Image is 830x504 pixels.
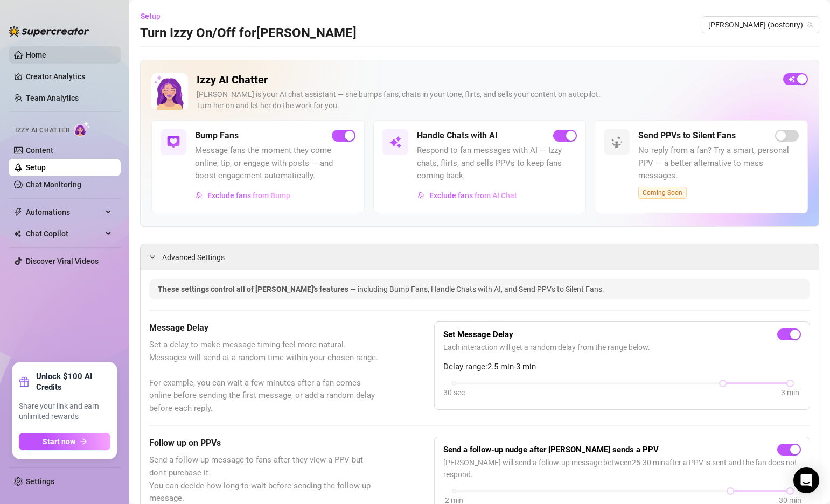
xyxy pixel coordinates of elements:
[26,477,54,486] a: Settings
[149,251,162,263] div: expanded
[26,225,102,242] span: Chat Copilot
[149,321,380,334] h5: Message Delay
[610,136,623,149] img: svg%3e
[207,191,290,200] span: Exclude fans from Bump
[26,146,53,155] a: Content
[417,129,498,142] h5: Handle Chats with AI
[140,25,357,42] h3: Turn Izzy On/Off for [PERSON_NAME]
[162,251,225,263] span: Advanced Settings
[36,371,110,393] strong: Unlock $100 AI Credits
[140,8,169,25] button: Setup
[443,387,465,398] div: 30 sec
[443,330,513,339] strong: Set Message Delay
[350,285,604,293] span: — including Bump Fans, Handle Chats with AI, and Send PPVs to Silent Fans.
[151,73,188,110] img: Izzy AI Chatter
[389,136,402,149] img: svg%3e
[196,192,203,199] img: svg%3e
[443,341,801,353] span: Each interaction will get a random delay from the range below.
[15,125,69,136] span: Izzy AI Chatter
[149,254,156,260] span: expanded
[197,89,775,111] div: [PERSON_NAME] is your AI chat assistant — she bumps fans, chats in your tone, flirts, and sells y...
[443,361,801,374] span: Delay range: 2.5 min - 3 min
[19,401,110,422] span: Share your link and earn unlimited rewards
[141,12,161,20] span: Setup
[14,230,21,237] img: Chat Copilot
[26,94,79,102] a: Team Analytics
[167,136,180,149] img: svg%3e
[417,144,577,183] span: Respond to fan messages with AI — Izzy chats, flirts, and sells PPVs to keep fans coming back.
[9,26,89,37] img: logo-BBDzfeDw.svg
[807,22,813,28] span: team
[638,187,687,199] span: Coming Soon
[195,129,239,142] h5: Bump Fans
[26,257,99,265] a: Discover Viral Videos
[26,204,102,221] span: Automations
[74,121,90,137] img: AI Chatter
[19,433,110,450] button: Start nowarrow-right
[26,68,112,85] a: Creator Analytics
[43,437,75,446] span: Start now
[708,17,813,33] span: Ryan (bostonry)
[638,144,799,183] span: No reply from a fan? Try a smart, personal PPV — a better alternative to mass messages.
[26,163,46,172] a: Setup
[781,387,799,398] div: 3 min
[26,51,46,59] a: Home
[417,192,425,199] img: svg%3e
[149,339,380,415] span: Set a delay to make message timing feel more natural. Messages will send at a random time within ...
[417,187,518,204] button: Exclude fans from AI Chat
[429,191,517,200] span: Exclude fans from AI Chat
[638,129,736,142] h5: Send PPVs to Silent Fans
[197,73,775,87] h2: Izzy AI Chatter
[195,187,291,204] button: Exclude fans from Bump
[19,376,30,387] span: gift
[195,144,355,183] span: Message fans the moment they come online, tip, or engage with posts — and boost engagement automa...
[443,445,659,454] strong: Send a follow-up nudge after [PERSON_NAME] sends a PPV
[80,438,87,445] span: arrow-right
[443,457,801,480] span: [PERSON_NAME] will send a follow-up message between 25 - 30 min after a PPV is sent and the fan d...
[793,467,819,493] div: Open Intercom Messenger
[26,180,81,189] a: Chat Monitoring
[149,437,380,450] h5: Follow up on PPVs
[14,208,23,216] span: thunderbolt
[158,285,350,293] span: These settings control all of [PERSON_NAME]'s features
